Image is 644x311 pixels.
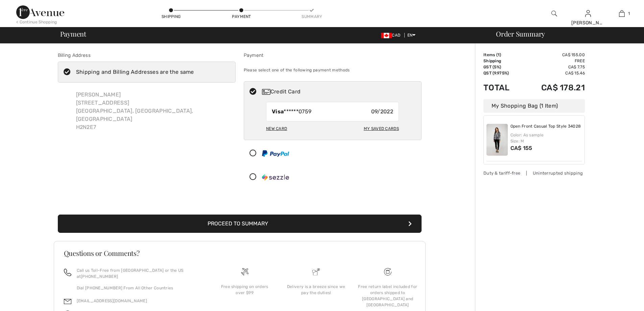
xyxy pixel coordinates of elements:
[483,76,522,99] td: Total
[64,269,71,276] img: call
[244,52,422,59] div: Payment
[71,85,236,137] div: [PERSON_NAME] [STREET_ADDRESS] [GEOGRAPHIC_DATA], [GEOGRAPHIC_DATA], [GEOGRAPHIC_DATA] H2N2E7
[81,274,118,279] a: [PHONE_NUMBER]
[241,268,248,275] img: Free shipping on orders over $99
[64,250,415,257] h3: Questions or Comments?
[628,10,630,17] span: 1
[77,298,147,303] a: [EMAIL_ADDRESS][DOMAIN_NAME]
[60,30,86,37] span: Payment
[161,14,181,20] div: Shipping
[77,267,201,280] p: Call us Toll-Free from [GEOGRAPHIC_DATA] or the US at
[483,170,585,176] div: Duty & tariff-free | Uninterrupted shipping
[488,30,640,37] div: Order Summary
[585,10,591,17] a: Sign In
[483,99,585,113] div: My Shopping Bag (1 Item)
[522,52,585,58] td: CA$ 155.00
[522,76,585,99] td: CA$ 178.21
[231,14,252,20] div: Payment
[266,123,287,134] div: New Card
[76,68,194,76] div: Shipping and Billing Addresses are the same
[58,52,236,59] div: Billing Address
[483,70,522,76] td: QST (9.975%)
[486,124,508,156] img: Open Front Casual Top Style 34028
[16,19,57,25] div: < Continue Shopping
[522,70,585,76] td: CA$ 15.46
[522,58,585,64] td: Free
[302,14,322,20] div: Summary
[77,285,201,291] p: Dial [PHONE_NUMBER] From All Other Countries
[58,215,422,233] button: Proceed to Summary
[214,284,275,296] div: Free shipping on orders over $99
[244,62,422,79] div: Please select one of the following payment methods
[571,19,604,26] div: [PERSON_NAME]
[262,88,417,96] div: Credit Card
[510,132,582,144] div: Color: As sample Size: M
[510,145,532,151] span: CA$ 155
[551,9,557,18] img: search the website
[286,284,347,296] div: Delivery is a breeze since we pay the duties!
[498,52,500,57] span: 1
[262,89,270,95] img: Credit Card
[357,284,418,308] div: Free return label included for orders shipped to [GEOGRAPHIC_DATA] and [GEOGRAPHIC_DATA]
[384,268,391,275] img: Free shipping on orders over $99
[522,64,585,70] td: CA$ 7.75
[483,64,522,70] td: GST (5%)
[364,123,399,134] div: My Saved Cards
[483,52,522,58] td: Items ( )
[262,174,289,181] img: Sezzle
[483,58,522,64] td: Shipping
[371,108,393,116] span: 09/2022
[381,33,403,38] span: CAD
[605,9,638,18] a: 1
[262,150,289,157] img: PayPal
[272,108,284,115] strong: Visa
[585,9,591,18] img: My Info
[407,33,416,38] span: EN
[510,124,581,129] a: Open Front Casual Top Style 34028
[381,33,392,38] img: Canadian Dollar
[64,298,71,305] img: email
[16,5,64,19] img: 1ère Avenue
[619,9,625,18] img: My Bag
[312,268,320,275] img: Delivery is a breeze since we pay the duties!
